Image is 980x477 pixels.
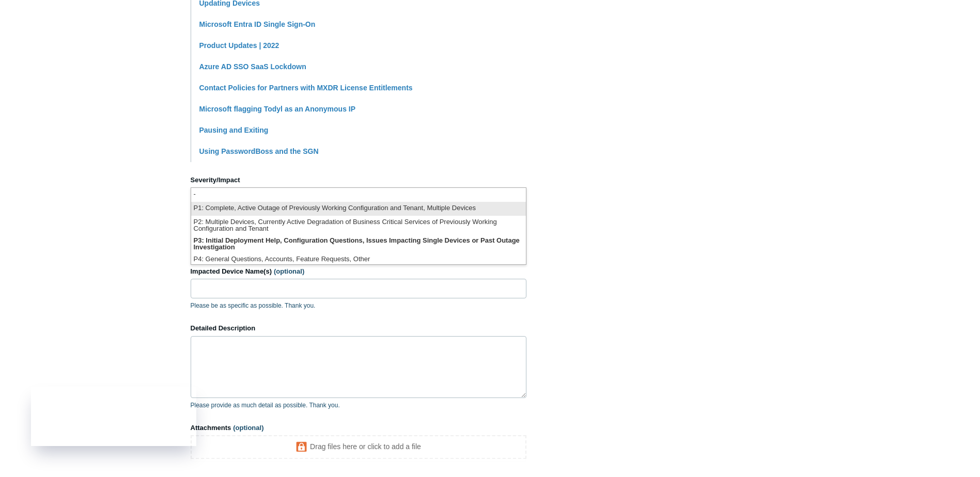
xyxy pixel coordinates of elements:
a: Product Updates | 2022 [199,41,279,50]
span: (optional) [233,424,263,432]
a: Azure AD SSO SaaS Lockdown [199,62,306,71]
label: Detailed Description [191,323,526,333]
a: Microsoft Entra ID Single Sign-On [199,20,316,28]
li: P2: Multiple Devices, Currently Active Degradation of Business Critical Services of Previously Wo... [191,216,526,234]
p: Please provide as much detail as possible. Thank you. [191,401,526,410]
p: Please be as specific as possible. Thank you. [191,301,526,310]
a: Pausing and Exiting [199,126,269,134]
li: - [191,188,526,202]
label: Severity/Impact [191,175,526,185]
a: Microsoft flagging Todyl as an Anonymous IP [199,105,356,113]
span: (optional) [274,267,304,275]
label: Impacted Device Name(s) [191,266,526,277]
li: P3: Initial Deployment Help, Configuration Questions, Issues Impacting Single Devices or Past Out... [191,234,526,253]
li: P1: Complete, Active Outage of Previously Working Configuration and Tenant, Multiple Devices [191,202,526,216]
li: P4: General Questions, Accounts, Feature Requests, Other [191,253,526,267]
iframe: Todyl Status [31,387,196,446]
label: Attachments [191,423,526,433]
a: Contact Policies for Partners with MXDR License Entitlements [199,84,413,92]
a: Using PasswordBoss and the SGN [199,147,319,155]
